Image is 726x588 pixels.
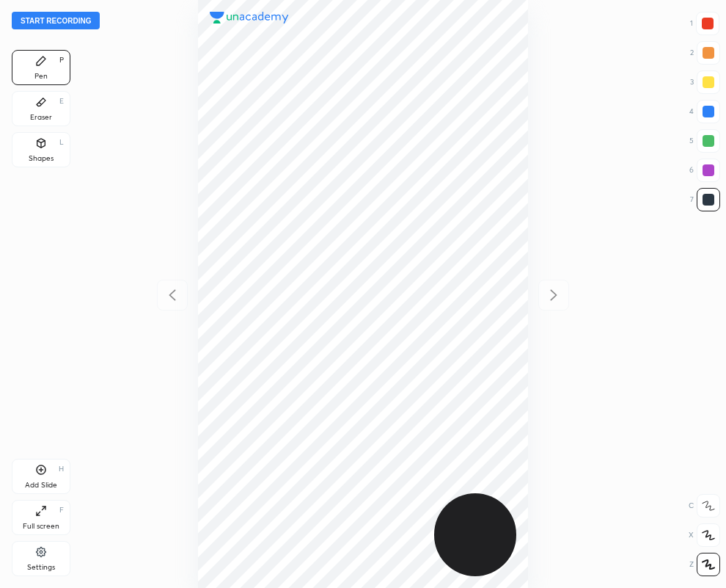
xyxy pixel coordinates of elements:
[12,12,100,29] button: Start recording
[210,12,289,23] img: logo.38c385cc.svg
[29,155,54,162] div: Shapes
[690,70,720,94] div: 3
[25,482,57,489] div: Add Slide
[689,129,720,153] div: 5
[59,507,64,514] div: F
[690,188,720,211] div: 7
[34,73,48,80] div: Pen
[689,494,720,518] div: C
[689,159,720,182] div: 6
[690,12,719,35] div: 1
[689,100,720,123] div: 4
[59,57,64,64] div: P
[59,139,64,146] div: L
[689,553,720,576] div: Z
[59,465,64,473] div: H
[689,523,720,547] div: X
[23,523,59,530] div: Full screen
[27,564,55,571] div: Settings
[30,114,52,121] div: Eraser
[59,98,64,105] div: E
[690,41,720,65] div: 2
